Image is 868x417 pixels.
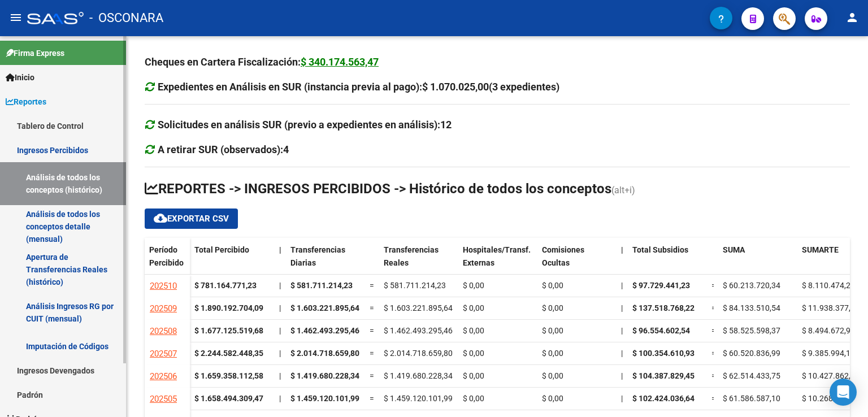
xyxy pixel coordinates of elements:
span: (alt+i) [611,185,635,196]
span: | [621,303,623,312]
span: $ 137.518.768,22 [632,303,695,312]
span: $ 2.014.718.659,80 [384,349,453,358]
span: | [279,371,281,380]
span: $ 1.459.120.101,99 [290,394,359,403]
span: | [621,326,623,335]
span: - OSCONARA [89,6,163,31]
span: 202505 [150,394,177,404]
span: | [279,326,281,335]
datatable-header-cell: Total Subsidios [628,238,707,285]
span: Exportar CSV [154,214,229,224]
span: $ 0,00 [542,371,563,380]
span: $ 9.385.994,13 [802,349,855,358]
span: SUMA [723,245,745,254]
span: SUMARTE [802,245,839,254]
span: $ 102.424.036,64 [632,394,695,403]
span: $ 96.554.602,54 [632,326,690,335]
datatable-header-cell: | [275,238,286,285]
span: 202508 [150,326,177,336]
span: $ 61.586.587,10 [723,394,780,403]
span: = [370,371,374,380]
span: | [279,281,281,290]
span: $ 0,00 [542,281,563,290]
datatable-header-cell: Transferencias Diarias [286,238,365,285]
span: = [711,281,716,290]
strong: $ 1.658.494.309,47 [194,394,263,403]
span: 202509 [150,303,177,314]
datatable-header-cell: SUMA [718,238,797,285]
span: $ 1.459.120.101,99 [384,394,453,403]
span: $ 104.387.829,45 [632,371,695,380]
span: Transferencias Reales [384,245,439,267]
span: | [621,349,623,358]
span: $ 0,00 [542,303,563,312]
span: $ 581.711.214,23 [384,281,446,290]
strong: Cheques en Cartera Fiscalización: [145,56,379,68]
span: $ 1.462.493.295,46 [290,326,359,335]
span: $ 84.133.510,54 [723,303,780,312]
span: = [711,303,716,312]
span: $ 11.938.377,82 [802,303,860,312]
strong: $ 1.659.358.112,58 [194,371,263,380]
span: = [711,326,716,335]
datatable-header-cell: Hospitales/Transf. Externas [458,238,537,285]
span: Reportes [6,95,46,108]
div: 4 [283,142,289,158]
span: $ 8.494.672,91 [802,326,855,335]
span: = [370,281,374,290]
span: = [370,394,374,403]
mat-icon: person [845,11,859,24]
span: $ 62.514.433,75 [723,371,780,380]
span: $ 1.419.680.228,34 [384,371,453,380]
mat-icon: menu [9,11,23,24]
span: $ 1.462.493.295,46 [384,326,453,335]
span: $ 97.729.441,23 [632,281,690,290]
span: $ 1.603.221.895,64 [290,303,359,312]
span: $ 60.520.836,99 [723,349,780,358]
span: $ 10.427.862,87 [802,371,860,380]
span: $ 581.711.214,23 [290,281,353,290]
span: = [370,349,374,358]
span: | [621,371,623,380]
span: $ 0,00 [542,326,563,335]
span: | [279,349,281,358]
span: Total Subsidios [632,245,688,254]
span: $ 0,00 [463,326,484,335]
span: $ 100.354.610,93 [632,349,695,358]
span: $ 0,00 [463,303,484,312]
span: $ 60.213.720,34 [723,281,780,290]
strong: $ 1.677.125.519,68 [194,326,263,335]
span: REPORTES -> INGRESOS PERCIBIDOS -> Histórico de todos los conceptos [145,181,611,197]
span: Firma Express [6,47,64,59]
span: Total Percibido [194,245,249,254]
span: | [621,394,623,403]
span: Hospitales/Transf. Externas [463,245,531,267]
mat-icon: cloud_download [154,211,167,225]
span: $ 0,00 [463,349,484,358]
span: 202510 [150,281,177,291]
span: Comisiones Ocultas [542,245,584,267]
span: $ 1.419.680.228,34 [290,371,359,380]
span: $ 0,00 [463,394,484,403]
span: $ 0,00 [542,349,563,358]
div: 12 [440,117,452,133]
span: $ 58.525.598,37 [723,326,780,335]
span: Período Percibido [149,245,184,267]
span: = [711,371,716,380]
div: Open Intercom Messenger [830,379,857,406]
div: $ 1.070.025,00(3 expedientes) [422,79,559,95]
datatable-header-cell: Total Percibido [190,238,275,285]
span: = [711,394,716,403]
span: | [621,281,623,290]
span: Transferencias Diarias [290,245,345,267]
span: | [279,303,281,312]
span: $ 2.014.718.659,80 [290,349,359,358]
span: = [711,349,716,358]
span: $ 0,00 [542,394,563,403]
strong: $ 2.244.582.448,35 [194,349,263,358]
datatable-header-cell: Período Percibido [145,238,190,285]
span: 202506 [150,371,177,381]
span: Inicio [6,71,34,84]
span: $ 1.603.221.895,64 [384,303,453,312]
span: $ 0,00 [463,281,484,290]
